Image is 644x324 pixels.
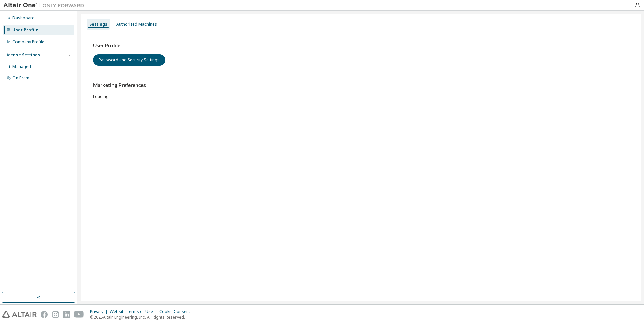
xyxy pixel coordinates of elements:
img: linkedin.svg [63,311,70,318]
h3: Marketing Preferences [93,82,629,89]
img: facebook.svg [41,311,48,318]
div: Authorized Machines [116,22,157,27]
div: Website Terms of Use [110,309,159,314]
div: User Profile [12,27,38,33]
img: altair_logo.svg [2,311,37,318]
p: © 2025 Altair Engineering, Inc. All Rights Reserved. [90,314,194,320]
div: On Prem [12,75,29,81]
div: Dashboard [12,15,35,21]
h3: User Profile [93,42,629,49]
img: youtube.svg [74,311,84,318]
div: Cookie Consent [159,309,194,314]
button: Password and Security Settings [93,54,165,66]
div: Loading... [93,82,629,99]
img: instagram.svg [52,311,59,318]
div: Managed [12,64,31,69]
div: Settings [89,22,107,27]
img: Altair One [3,2,88,9]
div: Privacy [90,309,110,314]
div: Company Profile [12,39,44,45]
div: License Settings [4,52,40,58]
